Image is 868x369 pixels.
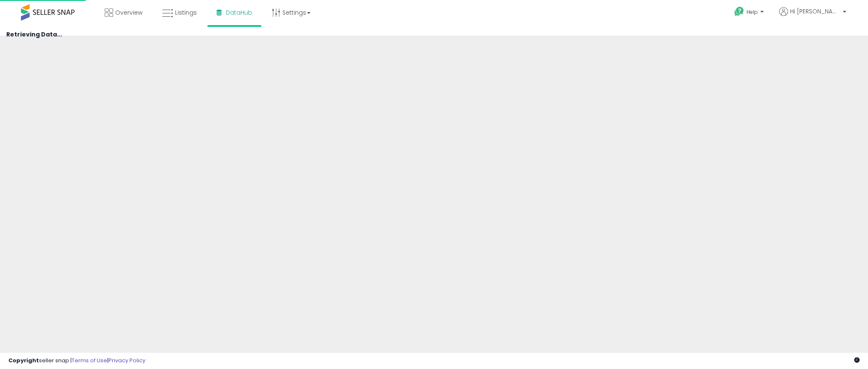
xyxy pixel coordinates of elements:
a: Hi [PERSON_NAME] [779,7,846,26]
span: Help [747,8,758,15]
i: Get Help [734,6,744,17]
span: Listings [175,8,197,17]
h4: Retrieving Data... [6,31,862,38]
span: DataHub [226,8,252,17]
span: Hi [PERSON_NAME] [790,7,840,15]
span: Overview [115,8,142,17]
